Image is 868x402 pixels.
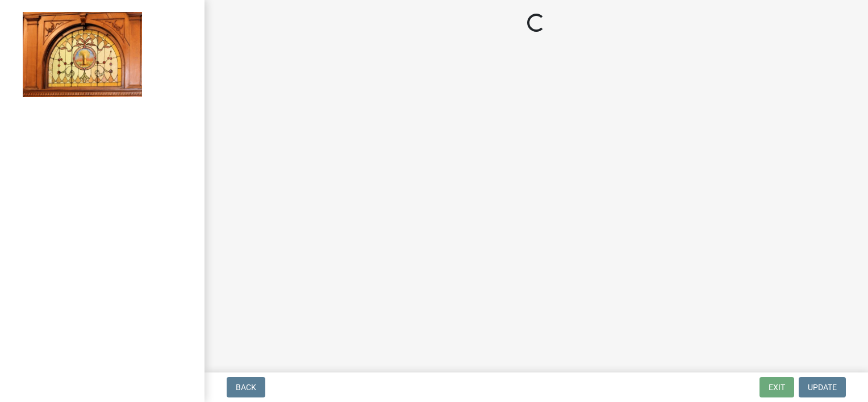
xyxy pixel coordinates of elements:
span: Back [236,383,256,392]
button: Back [227,377,265,397]
img: Jasper County, Indiana [23,12,142,97]
button: Exit [759,377,794,397]
button: Update [799,377,846,397]
span: Update [808,383,837,392]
